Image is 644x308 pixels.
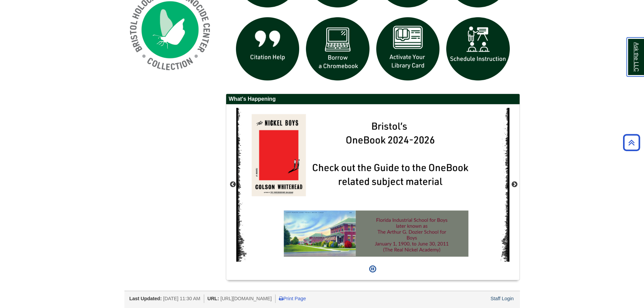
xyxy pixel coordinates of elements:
[208,296,219,301] span: URL:
[233,14,303,84] img: citation help icon links to citation help guide page
[491,296,514,301] a: Staff Login
[220,296,272,301] span: [URL][DOMAIN_NAME]
[236,108,509,262] div: This box contains rotating images
[443,14,513,84] img: For faculty. Schedule Library Instruction icon links to form.
[279,296,306,301] a: Print Page
[367,262,378,277] button: Pause
[230,181,236,188] button: Previous
[129,296,162,301] span: Last Updated:
[279,296,283,301] i: Print Page
[226,94,520,104] h2: What's Happening
[621,138,642,147] a: Back to Top
[303,14,373,84] img: Borrow a chromebook icon links to the borrow a chromebook web page
[163,296,200,301] span: [DATE] 11:30 AM
[511,181,518,188] button: Next
[373,14,443,84] img: activate Library Card icon links to form to activate student ID into library card
[236,108,509,262] img: The Nickel Boys OneBook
